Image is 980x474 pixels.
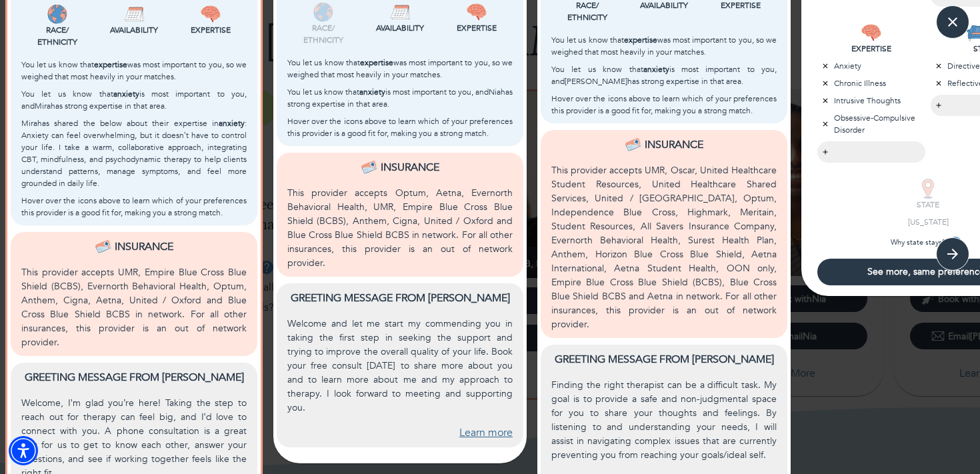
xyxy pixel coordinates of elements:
p: You let us know that is most important to you, and Mira has strong expertise in that area. [21,88,247,112]
p: Welcome and let me start my commending you in taking the first step in seeking the support and tr... [287,317,513,415]
img: Expertise [467,2,487,22]
p: You let us know that is most important to you, and [PERSON_NAME] has strong expertise in that area. [551,63,777,87]
img: Availability [124,4,144,24]
p: Obsessive-Compulsive Disorder [817,112,925,136]
img: EXPERTISE [861,23,881,43]
p: Hover over the icons above to learn which of your preferences this provider is a good fit for, ma... [551,93,777,117]
p: Race/ Ethnicity [21,24,93,48]
p: Expertise [441,22,513,34]
b: expertise [624,35,657,45]
p: EXPERTISE [817,43,925,55]
p: Hover over the icons above to learn which of your preferences this provider is a good fit for, ma... [21,195,247,219]
p: This provider accepts Optum, Aetna, Evernorth Behavioral Health, UMR, Empire Blue Cross Blue Shie... [287,186,513,270]
img: STATE [918,179,938,199]
p: Finding the right therapist can be a difficult task. My goal is to provide a safe and non-judgmen... [551,378,777,462]
b: anxiety [643,64,669,75]
p: You let us know that was most important to you, so we weighed that most heavily in your matches. [287,57,513,81]
p: Anxiety [817,60,925,72]
p: Chronic Illness [817,77,925,89]
p: Availability [364,22,435,34]
div: Accessibility Menu [9,436,38,465]
p: Greeting message from [PERSON_NAME] [287,290,513,306]
p: Greeting message from [PERSON_NAME] [551,351,777,367]
img: Race/<br />Ethnicity [313,2,333,22]
p: This provider accepts UMR, Oscar, United Healthcare Student Resources, United Healthcare Shared S... [551,163,777,331]
img: Expertise [201,4,221,24]
b: expertise [360,57,393,68]
p: You let us know that was most important to you, so we weighed that most heavily in your matches. [551,34,777,58]
b: expertise [94,59,127,70]
b: anxiety [113,89,139,99]
p: Race/ Ethnicity [287,22,359,46]
p: Insurance [115,239,173,255]
p: Expertise [175,24,247,36]
img: Availability [390,2,410,22]
p: You let us know that was most important to you, so we weighed that most heavily in your matches. [21,59,247,83]
p: Hover over the icons above to learn which of your preferences this provider is a good fit for, ma... [287,115,513,139]
p: Intrusive Thoughts [817,95,925,107]
a: Learn more [459,425,513,441]
button: tooltip [945,233,965,253]
p: Insurance [645,137,703,153]
b: anxiety [219,118,245,129]
p: Insurance [381,159,439,175]
p: You let us know that is most important to you, and Nia has strong expertise in that area. [287,86,513,110]
p: Availability [98,24,169,36]
img: Race/<br />Ethnicity [47,4,67,24]
p: Greeting message from [PERSON_NAME] [21,369,247,385]
p: This provider accepts UMR, Empire Blue Cross Blue Shield (BCBS), Evernorth Behavioral Health, Opt... [21,265,247,349]
b: anxiety [359,87,385,97]
p: Mira has shared the below about their expertise in : Anxiety can feel overwhelming, but it doesn’... [21,117,247,189]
